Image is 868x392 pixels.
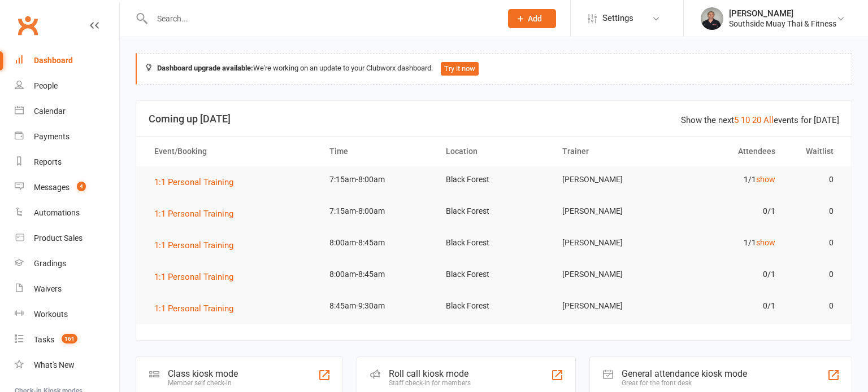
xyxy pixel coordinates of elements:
[15,99,119,124] a: Calendar
[602,6,633,31] span: Settings
[785,230,844,256] td: 0
[436,293,552,319] td: Black Forest
[756,175,775,184] a: show
[15,353,119,378] a: What's New
[319,261,436,288] td: 8:00am-8:45am
[622,379,747,387] div: Great for the front desk
[14,11,42,39] a: Clubworx
[34,310,68,319] div: Workouts
[669,293,785,319] td: 0/1
[389,379,471,387] div: Staff check-in for members
[701,7,723,30] img: thumb_image1524148262.png
[508,9,556,28] button: Add
[154,240,233,250] span: 1:1 Personal Training
[669,261,785,288] td: 0/1
[741,115,750,125] a: 10
[552,293,669,319] td: [PERSON_NAME]
[34,360,75,369] div: What's New
[552,230,669,256] td: [PERSON_NAME]
[785,293,844,319] td: 0
[34,284,62,293] div: Waivers
[319,198,436,224] td: 7:15am-8:00am
[756,238,775,247] a: show
[34,335,54,344] div: Tasks
[319,166,436,193] td: 7:15am-8:00am
[436,198,552,224] td: Black Forest
[15,149,119,175] a: Reports
[15,124,119,149] a: Payments
[154,177,233,187] span: 1:1 Personal Training
[669,230,785,256] td: 1/1
[34,107,66,116] div: Calendar
[436,137,552,166] th: Location
[15,175,119,200] a: Messages 4
[168,368,238,379] div: Class kiosk mode
[34,157,62,166] div: Reports
[15,48,119,73] a: Dashboard
[34,259,66,268] div: Gradings
[436,261,552,288] td: Black Forest
[62,334,77,343] span: 161
[15,226,119,251] a: Product Sales
[136,53,852,85] div: We're working on an update to your Clubworx dashboard.
[34,183,70,192] div: Messages
[319,293,436,319] td: 8:45am-9:30am
[34,81,58,90] div: People
[763,115,774,125] a: All
[436,166,552,193] td: Black Forest
[319,137,436,166] th: Time
[729,19,836,29] div: Southside Muay Thai & Fitness
[15,327,119,353] a: Tasks 161
[15,73,119,99] a: People
[157,64,253,72] strong: Dashboard upgrade available:
[734,115,739,125] a: 5
[154,272,233,282] span: 1:1 Personal Training
[729,8,836,19] div: [PERSON_NAME]
[785,261,844,288] td: 0
[669,198,785,224] td: 0/1
[34,132,70,141] div: Payments
[154,239,241,252] button: 1:1 Personal Training
[785,198,844,224] td: 0
[154,270,241,284] button: 1:1 Personal Training
[154,302,241,315] button: 1:1 Personal Training
[15,200,119,226] a: Automations
[785,137,844,166] th: Waitlist
[168,379,238,387] div: Member self check-in
[669,166,785,193] td: 1/1
[154,209,233,219] span: 1:1 Personal Training
[15,251,119,276] a: Gradings
[15,302,119,327] a: Workouts
[144,137,319,166] th: Event/Booking
[34,208,80,217] div: Automations
[552,261,669,288] td: [PERSON_NAME]
[34,234,83,243] div: Product Sales
[441,62,479,76] button: Try it now
[528,14,542,23] span: Add
[552,198,669,224] td: [PERSON_NAME]
[552,137,669,166] th: Trainer
[669,137,785,166] th: Attendees
[154,303,233,314] span: 1:1 Personal Training
[319,230,436,256] td: 8:00am-8:45am
[154,207,241,221] button: 1:1 Personal Training
[154,175,241,189] button: 1:1 Personal Training
[436,230,552,256] td: Black Forest
[785,166,844,193] td: 0
[622,368,747,379] div: General attendance kiosk mode
[149,113,839,125] h3: Coming up [DATE]
[34,56,73,65] div: Dashboard
[389,368,471,379] div: Roll call kiosk mode
[77,182,86,191] span: 4
[752,115,761,125] a: 20
[15,276,119,302] a: Waivers
[552,166,669,193] td: [PERSON_NAME]
[149,11,493,27] input: Search...
[681,113,839,127] div: Show the next events for [DATE]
